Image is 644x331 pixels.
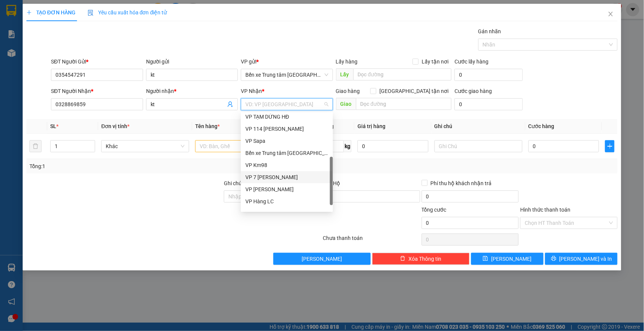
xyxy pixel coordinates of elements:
button: delete [29,140,42,152]
div: Chưa thanh toán [322,234,421,247]
label: Ghi chú đơn hàng [224,180,265,186]
div: VP Hàng LC [241,195,333,207]
div: VP Sapa [241,135,333,147]
input: Dọc đường [353,68,451,80]
div: Bến xe Mỹ Đình (Quầy 36) [245,209,328,218]
span: plus [26,10,32,15]
div: Bến xe Trung tâm [GEOGRAPHIC_DATA] [245,149,328,157]
div: Bến xe Trung tâm Lào Cai [241,147,333,159]
span: Tổng cước [422,207,447,213]
span: printer [551,256,556,262]
div: VP 7 Phạm Văn Đồng [241,171,333,183]
span: [PERSON_NAME] [491,255,532,263]
th: Ghi chú [431,119,525,134]
input: VD: Bàn, Ghế [195,140,283,152]
span: close [608,11,614,17]
div: VP 114 [PERSON_NAME] [245,125,328,133]
button: [PERSON_NAME] [273,253,371,265]
div: SĐT Người Gửi [51,57,143,66]
label: Hình thức thanh toán [520,207,570,213]
div: VP 114 Trần Nhật Duật [241,123,333,135]
div: VP TẠM DỪNG HĐ [245,113,328,121]
span: Giao [336,98,356,110]
span: Lấy tận nơi [419,57,451,66]
input: Ghi Chú [434,140,522,152]
span: kg [344,140,351,152]
input: Cước giao hàng [454,98,523,110]
span: user-add [227,101,233,107]
span: [PERSON_NAME] [302,255,342,263]
div: Bến xe Mỹ Đình (Quầy 36) [241,207,333,220]
div: VP TẠM DỪNG HĐ [241,111,333,123]
span: Phí thu hộ khách nhận trả [428,179,495,187]
div: VP Km98 [241,159,333,171]
div: VP Hàng LC [245,197,328,206]
span: [GEOGRAPHIC_DATA] tận nơi [376,87,451,95]
div: VP [PERSON_NAME] [245,185,328,193]
span: Khác [106,141,185,152]
div: VP gửi [241,57,333,66]
button: plus [605,140,615,152]
span: Tên hàng [195,123,220,129]
button: Close [600,4,621,25]
button: deleteXóa Thông tin [372,253,470,265]
div: VP Gia Lâm [241,183,333,195]
div: Tổng: 1 [29,162,249,170]
input: Ghi chú đơn hàng [224,190,321,203]
input: Dọc đường [356,98,451,110]
span: Cước hàng [528,123,555,129]
div: VP Km98 [245,161,328,169]
span: Lấy [336,68,353,80]
span: Bến xe Trung tâm Lào Cai [245,69,328,80]
div: VP Sapa [245,137,328,145]
span: Lấy hàng [336,59,358,65]
span: Đơn vị tính [101,123,129,129]
label: Gán nhãn [478,28,501,34]
span: TẠO ĐƠN HÀNG [26,9,75,15]
span: Yêu cầu xuất hóa đơn điện tử [88,9,167,15]
span: plus [605,143,614,149]
span: Giao hàng [336,88,360,94]
label: Cước lấy hàng [454,59,488,65]
button: save[PERSON_NAME] [471,253,544,265]
span: delete [400,256,405,262]
span: VP Nhận [241,88,262,94]
span: save [483,256,488,262]
span: Thu Hộ [323,180,340,186]
label: Cước giao hàng [454,88,492,94]
div: VP 7 [PERSON_NAME] [245,173,328,181]
div: Người nhận [146,87,238,95]
img: icon [88,10,94,16]
input: 0 [357,140,428,152]
span: Xóa Thông tin [408,255,441,263]
span: [PERSON_NAME] và In [559,255,612,263]
span: SL [50,123,56,129]
button: printer[PERSON_NAME] và In [545,253,618,265]
input: Cước lấy hàng [454,69,523,81]
span: Giá trị hàng [357,123,385,129]
div: Người gửi [146,57,238,66]
div: SĐT Người Nhận [51,87,143,95]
